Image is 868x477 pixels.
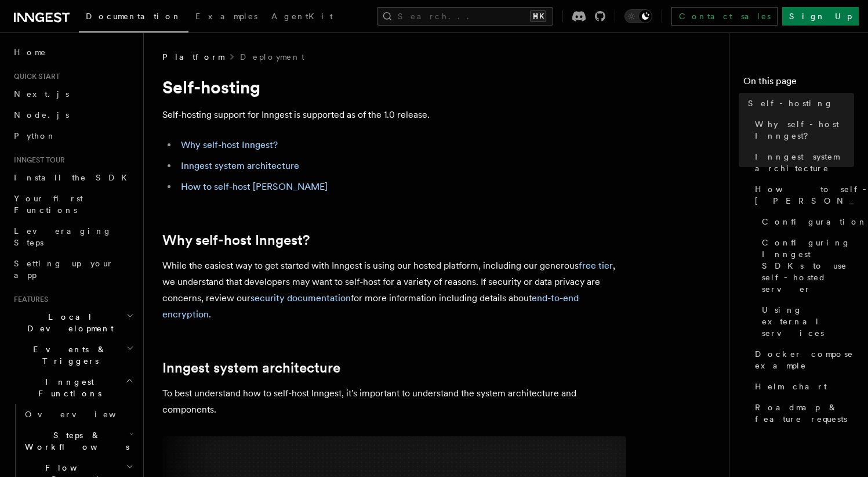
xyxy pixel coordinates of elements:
[624,9,652,23] button: Toggle dark mode
[20,404,136,425] a: Overview
[9,188,136,221] a: Your first Functions
[162,77,626,97] h1: Self-hosting
[162,258,626,323] p: While the easiest way to get started with Inngest is using our hosted platform, including our gen...
[9,253,136,286] a: Setting up your app
[9,295,48,304] span: Features
[755,348,854,371] span: Docker compose example
[530,10,546,22] kbd: ⌘K
[14,259,114,280] span: Setting up your app
[757,232,854,299] a: Configuring Inngest SDKs to use self-hosted server
[762,304,854,339] span: Using external services
[9,221,136,253] a: Leveraging Steps
[86,12,181,21] span: Documentation
[250,292,351,303] a: security documentation
[750,146,854,179] a: Inngest system architecture
[755,381,827,392] span: Helm chart
[181,181,328,192] a: How to self-host [PERSON_NAME]
[162,360,340,376] a: Inngest system architecture
[25,410,144,419] span: Overview
[750,114,854,146] a: Why self-host Inngest?
[9,167,136,188] a: Install the SDK
[743,93,854,114] a: Self-hosting
[755,118,854,142] span: Why self-host Inngest?
[9,371,136,404] button: Inngest Functions
[162,107,626,123] p: Self-hosting support for Inngest is supported as of the 1.0 release.
[271,12,333,21] span: AgentKit
[162,51,224,63] span: Platform
[377,7,553,26] button: Search...⌘K
[671,7,778,26] a: Contact sales
[9,42,136,63] a: Home
[9,104,136,125] a: Node.js
[9,84,136,104] a: Next.js
[750,397,854,429] a: Roadmap & feature requests
[750,376,854,397] a: Helm chart
[162,385,626,418] p: To best understand how to self-host Inngest, it's important to understand the system architecture...
[264,3,340,31] a: AgentKit
[755,151,854,174] span: Inngest system architecture
[240,51,304,63] a: Deployment
[762,216,867,227] span: Configuration
[757,211,854,232] a: Configuration
[9,72,60,81] span: Quick start
[79,3,188,32] a: Documentation
[188,3,264,31] a: Examples
[750,179,854,211] a: How to self-host [PERSON_NAME]
[14,131,56,140] span: Python
[14,173,134,182] span: Install the SDK
[755,402,854,425] span: Roadmap & feature requests
[14,89,69,99] span: Next.js
[9,344,126,367] span: Events & Triggers
[762,237,854,295] span: Configuring Inngest SDKs to use self-hosted server
[9,156,65,165] span: Inngest tour
[14,194,83,215] span: Your first Functions
[9,339,136,371] button: Events & Triggers
[743,74,854,93] h4: On this page
[9,306,136,339] button: Local Development
[9,125,136,146] a: Python
[20,429,129,453] span: Steps & Workflows
[9,376,125,399] span: Inngest Functions
[14,110,69,120] span: Node.js
[757,299,854,344] a: Using external services
[782,7,859,26] a: Sign Up
[9,311,126,334] span: Local Development
[181,160,299,171] a: Inngest system architecture
[195,12,257,21] span: Examples
[20,425,136,457] button: Steps & Workflows
[14,46,46,58] span: Home
[579,260,613,271] a: free tier
[14,226,112,247] span: Leveraging Steps
[750,344,854,376] a: Docker compose example
[162,232,310,248] a: Why self-host Inngest?
[181,139,278,150] a: Why self-host Inngest?
[748,97,833,109] span: Self-hosting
